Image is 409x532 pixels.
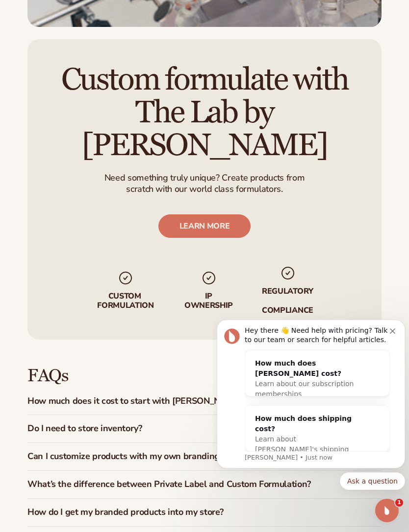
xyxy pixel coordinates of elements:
[27,396,339,406] h3: How much does it cost to start with [PERSON_NAME]?
[158,214,251,238] a: LEARN MORE
[261,287,314,315] p: regulatory compliance
[104,184,305,195] p: scratch with our world class formulators.
[55,64,354,162] h2: Custom formulate with The Lab by [PERSON_NAME]
[395,499,403,507] span: 1
[375,499,399,522] iframe: Intercom live chat
[118,270,133,286] img: checkmark_svg
[104,172,305,183] p: Need something truly unique? Create products from
[27,452,339,462] h3: Can I customize products with my own branding?
[27,480,339,489] h3: What’s the difference between Private Label and Custom Formulation?
[280,265,296,281] img: checkmark_svg
[201,270,217,286] img: checkmark_svg
[27,508,339,517] h3: How do I get my branded products into my store?
[95,292,156,310] p: Custom formulation
[213,311,409,496] iframe: Intercom notifications message
[27,424,339,434] h3: Do I need to store inventory?
[184,292,234,310] p: IP Ownership
[27,367,382,385] h2: FAQs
